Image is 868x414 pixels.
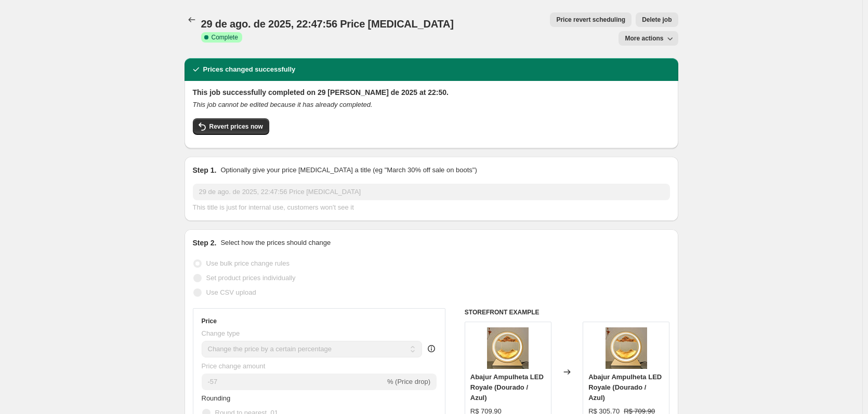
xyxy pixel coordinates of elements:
span: Price change amount [202,362,266,370]
span: % (Price drop) [387,378,430,385]
div: help [426,343,437,354]
span: Abajur Ampulheta LED Royale (Dourado / Azul) [470,373,544,402]
button: More actions [619,31,678,46]
h2: This job successfully completed on 29 [PERSON_NAME] de 2025 at 22:50. [193,87,670,98]
span: Abajur Ampulheta LED Royale (Dourado / Azul) [588,373,662,402]
span: Revert prices now [209,122,263,131]
button: Delete job [636,12,678,27]
h2: Step 1. [193,165,217,175]
h3: Price [202,317,217,325]
p: Select how the prices should change [220,238,331,248]
h2: Prices changed successfully [203,64,296,75]
button: Price change jobs [185,12,199,27]
span: Price revert scheduling [556,16,625,24]
button: Revert prices now [193,118,269,135]
span: Change type [202,329,240,337]
h2: Step 2. [193,238,217,248]
span: Complete [212,33,238,42]
input: -15 [202,374,385,390]
span: Rounding [202,394,231,402]
button: Price revert scheduling [550,12,632,27]
input: 30% off holiday sale [193,184,670,200]
img: AbajurAmpulhetaLEDRoyaleCarpetino_1_80x.jpg [487,327,529,369]
span: Use CSV upload [206,288,256,296]
span: This title is just for internal use, customers won't see it [193,203,354,211]
i: This job cannot be edited because it has already completed. [193,101,373,108]
span: Set product prices individually [206,274,296,282]
span: 29 de ago. de 2025, 22:47:56 Price [MEDICAL_DATA] [201,18,454,30]
span: Use bulk price change rules [206,259,290,267]
h6: STOREFRONT EXAMPLE [465,308,670,316]
span: More actions [625,34,663,43]
p: Optionally give your price [MEDICAL_DATA] a title (eg "March 30% off sale on boots") [220,165,477,175]
span: Delete job [642,16,672,24]
img: AbajurAmpulhetaLEDRoyaleCarpetino_1_80x.jpg [606,327,647,369]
